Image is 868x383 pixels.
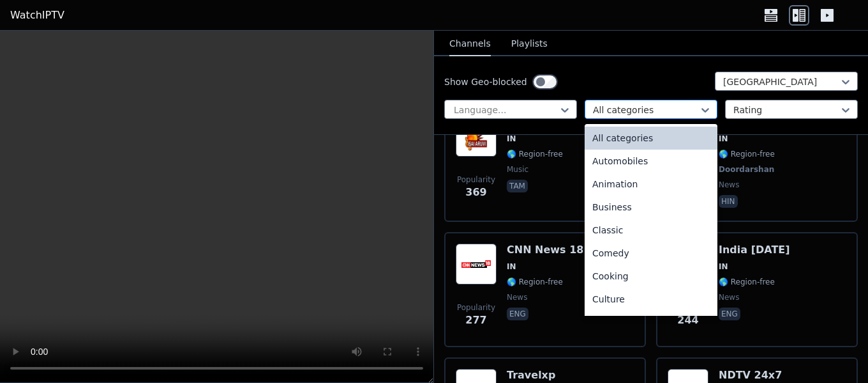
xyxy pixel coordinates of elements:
button: Playlists [511,32,548,56]
p: hin [719,195,738,208]
img: CNN News 18 [456,244,497,285]
span: news [507,292,527,302]
span: Popularity [457,175,495,185]
span: 🌎 Region-free [719,149,775,159]
div: Business [585,196,717,219]
h6: NDTV 24x7 [719,369,782,382]
h6: India [DATE] [719,244,790,256]
span: IN [507,262,516,272]
span: news [719,292,739,302]
div: All categories [585,127,717,150]
div: Documentary [585,311,717,334]
div: Culture [585,288,717,311]
p: eng [507,308,528,320]
span: music [507,164,528,175]
p: eng [719,308,740,320]
span: Popularity [457,302,495,313]
span: news [719,180,739,190]
div: Automobiles [585,150,717,173]
img: Isai Aruvi [456,116,497,157]
h6: Travelxp [507,369,563,382]
span: IN [719,134,728,144]
span: IN [507,134,516,144]
span: 🌎 Region-free [507,277,563,287]
h6: CNN News 18 [507,244,583,256]
div: Classic [585,219,717,242]
span: 🌎 Region-free [719,277,775,287]
div: Cooking [585,265,717,288]
label: Show Geo-blocked [444,75,527,88]
span: 244 [677,313,698,328]
span: 277 [465,313,486,328]
p: tam [507,180,528,192]
button: Channels [449,32,491,56]
div: Comedy [585,242,717,265]
span: Doordarshan [719,164,774,175]
span: 369 [465,185,486,200]
span: IN [719,262,728,272]
div: Animation [585,173,717,196]
span: 🌎 Region-free [507,149,563,159]
a: WatchIPTV [10,8,64,23]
